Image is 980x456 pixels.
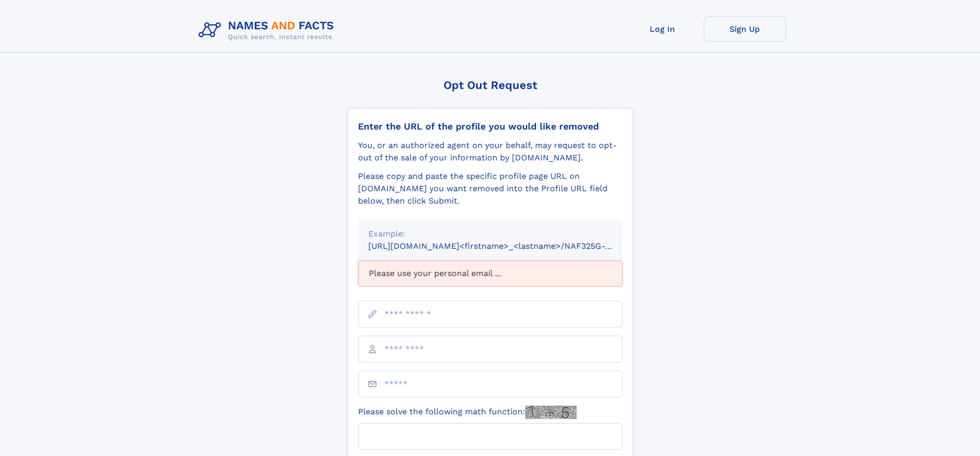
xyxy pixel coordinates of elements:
div: Opt Out Request [347,79,633,92]
div: Please use your personal email ... [358,261,622,286]
div: Please copy and paste the specific profile page URL on [DOMAIN_NAME] you want removed into the Pr... [358,170,622,207]
div: You, or an authorized agent on your behalf, may request to opt-out of the sale of your informatio... [358,139,622,164]
a: Log In [621,16,704,42]
div: Enter the URL of the profile you would like removed [358,121,622,132]
label: Please solve the following math function: [358,406,577,419]
div: Example: [368,228,612,240]
a: Sign Up [704,16,786,42]
small: [URL][DOMAIN_NAME]<firstname>_<lastname>/NAF325G-xxxxxxxx [368,241,642,251]
img: Logo Names and Facts [194,16,343,44]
